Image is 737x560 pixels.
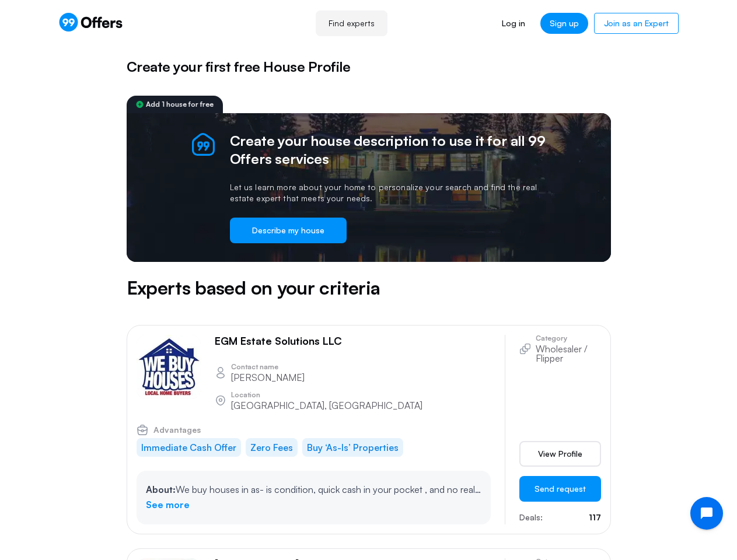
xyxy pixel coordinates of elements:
span: Add 1 house for free [146,101,214,108]
p: [PERSON_NAME] [231,373,305,382]
p: Wholesaler / Flipper [536,344,601,363]
p: [GEOGRAPHIC_DATA], [GEOGRAPHIC_DATA] [231,401,422,410]
li: Buy ‘As-Is’ Properties [302,438,403,457]
a: View Profile [519,441,601,467]
p: Let us learn more about your home to personalize your search and find the real estate expert that... [230,182,547,203]
a: See more [146,498,190,513]
button: Send request [519,476,601,502]
a: Log in [493,13,534,34]
span: About: [146,484,176,495]
h5: Create your first free House Profile [127,56,611,77]
img: Erick Munoz [137,335,201,399]
p: Category [536,335,601,342]
li: Zero Fees [246,438,298,457]
p: 117 [589,511,601,524]
a: Join as an Expert [594,13,679,34]
p: Deals: [519,511,543,524]
p: Contact name [231,363,305,370]
span: View Profile [538,448,582,460]
a: Sign up [540,13,588,34]
button: Describe my house [230,218,347,243]
a: Find experts [316,10,387,36]
li: Immediate Cash Offer [137,438,241,457]
span: Advantages [153,426,201,434]
p: EGM Estate Solutions LLC [215,335,342,348]
h5: Experts based on your criteria [127,274,611,302]
p: Location [231,391,422,398]
p: We buy houses in as- is condition, quick cash in your pocket , and no realestate agent commission... [146,482,481,498]
h2: Create your house description to use it for all 99 Offers services [230,132,547,168]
